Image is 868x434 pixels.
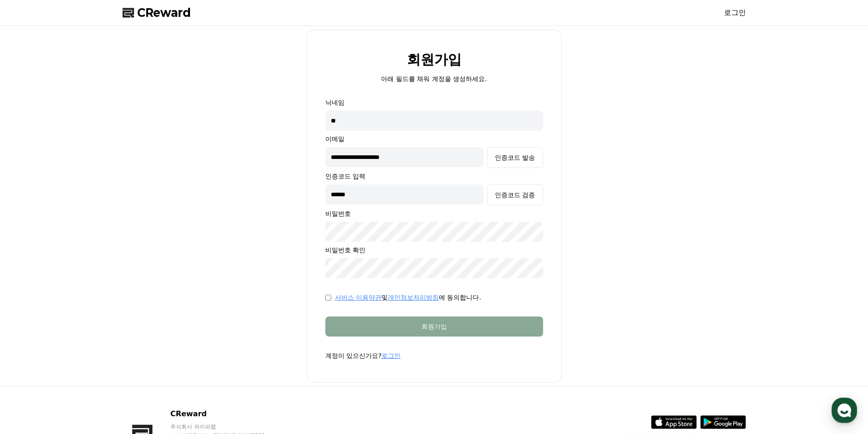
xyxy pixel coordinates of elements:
div: 회원가입 [344,322,525,331]
p: 주식회사 와이피랩 [170,423,282,430]
p: 아래 필드를 채워 계정을 생성하세요. [381,74,487,83]
a: 서비스 이용약관 [335,294,381,301]
span: CReward [137,5,191,20]
button: 인증코드 검증 [487,184,543,205]
a: 홈 [3,289,60,311]
p: 비밀번호 확인 [325,245,543,255]
span: 설정 [141,302,152,310]
span: 대화 [83,303,94,310]
a: 로그인 [381,352,401,359]
a: 대화 [60,289,118,311]
p: 및 에 동의합니다. [335,293,481,302]
button: 인증코드 발송 [487,147,543,168]
p: 계정이 있으신가요? [325,351,543,360]
h2: 회원가입 [407,52,462,67]
p: 인증코드 입력 [325,172,543,181]
span: 홈 [29,302,34,310]
a: 로그인 [724,7,746,18]
p: 비밀번호 [325,209,543,218]
a: 개인정보처리방침 [388,294,439,301]
p: 닉네임 [325,98,543,107]
a: 설정 [118,289,175,311]
div: 인증코드 발송 [495,153,535,162]
a: CReward [123,5,191,20]
button: 회원가입 [325,317,543,337]
p: 이메일 [325,134,543,143]
div: 인증코드 검증 [495,190,535,199]
p: CReward [170,408,282,419]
